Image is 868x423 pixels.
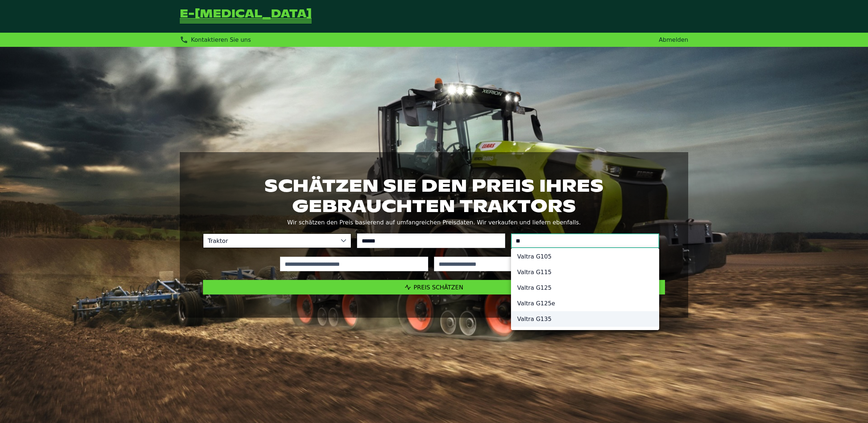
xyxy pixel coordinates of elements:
[414,284,463,291] span: Preis schätzen
[511,296,659,311] li: Valtra G125e
[180,9,312,24] a: Zurück zur Startseite
[511,264,659,280] li: Valtra G115
[203,217,665,228] p: Wir schätzen den Preis basierend auf umfangreichen Preisdaten. Wir verkaufen und liefern ebenfalls.
[511,311,659,327] li: Valtra G135
[203,280,665,294] button: Preis schätzen
[180,36,251,44] div: Kontaktieren Sie uns
[511,246,659,330] ul: Option List
[659,36,688,43] a: Abmelden
[203,234,336,248] span: Traktor
[203,175,665,216] h1: Schätzen Sie den Preis Ihres gebrauchten Traktors
[191,36,251,43] span: Kontaktieren Sie uns
[511,280,659,296] li: Valtra G125
[511,249,659,264] li: Valtra G105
